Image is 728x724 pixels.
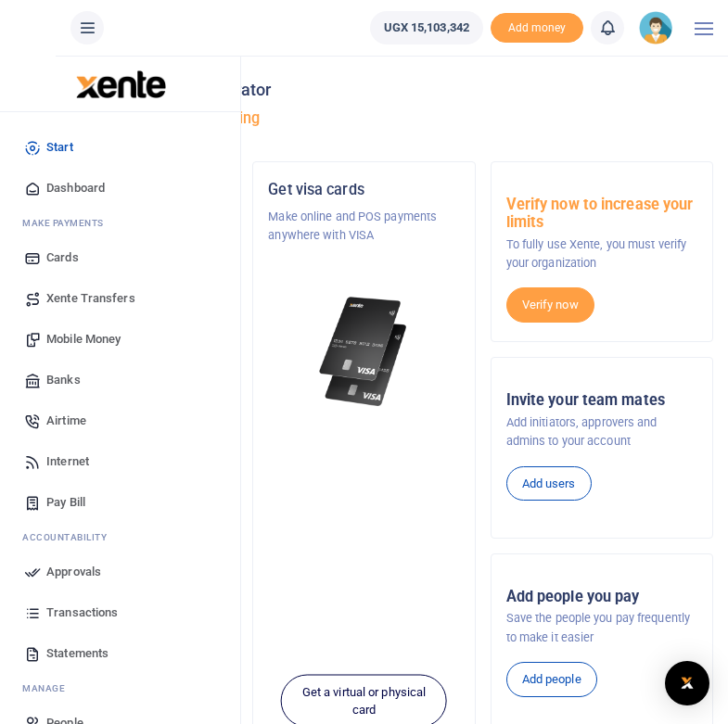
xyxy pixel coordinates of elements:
[363,11,491,44] li: Wallet ballance
[32,681,66,695] span: anage
[506,235,697,273] p: To fully use Xente, you must verify your organization
[506,609,697,647] p: Save the people you pay frequently to make it easier
[268,181,459,199] h5: Get visa cards
[491,19,583,33] a: Add money
[506,662,597,697] a: Add people
[506,588,697,606] h5: Add people you pay
[370,11,483,44] a: UGX 15,103,342
[15,592,225,633] a: Transactions
[268,208,459,246] p: Make online and POS payments anywhere with VISA
[46,493,85,512] span: Pay Bill
[46,412,86,430] span: Airtime
[46,371,81,389] span: Banks
[506,196,697,232] h5: Verify now to increase your limits
[316,290,412,413] img: xente-_physical_cards.png
[15,109,713,128] h5: Welcome to better business banking
[15,674,225,703] li: M
[506,466,592,502] a: Add users
[15,360,225,400] a: Banks
[491,13,583,44] li: Toup your wallet
[15,80,713,100] h4: Hello Administrator Administrator
[15,482,225,523] a: Pay Bill
[46,330,121,349] span: Mobile Money
[46,644,109,663] span: Statements
[15,127,225,168] a: Start
[15,523,225,552] li: Ac
[46,603,118,622] span: Transactions
[46,179,105,197] span: Dashboard
[384,19,469,37] span: UGX 15,103,342
[32,216,104,230] span: ake Payments
[15,400,225,441] a: Airtime
[46,563,101,581] span: Approvals
[15,633,225,674] a: Statements
[15,237,225,278] a: Cards
[506,413,697,451] p: Add initiators, approvers and admins to your account
[15,319,225,360] a: Mobile Money
[46,248,79,267] span: Cards
[15,209,225,237] li: M
[46,138,73,157] span: Start
[76,70,166,98] img: logo-large
[15,552,225,592] a: Approvals
[639,11,680,44] a: profile-user
[36,530,107,544] span: countability
[46,452,89,471] span: Internet
[506,391,697,410] h5: Invite your team mates
[15,441,225,482] a: Internet
[15,168,225,209] a: Dashboard
[506,287,594,323] a: Verify now
[46,289,135,308] span: Xente Transfers
[15,278,225,319] a: Xente Transfers
[639,11,672,44] img: profile-user
[665,661,709,705] div: Open Intercom Messenger
[491,13,583,44] span: Add money
[74,76,166,90] a: logo-small logo-large logo-large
